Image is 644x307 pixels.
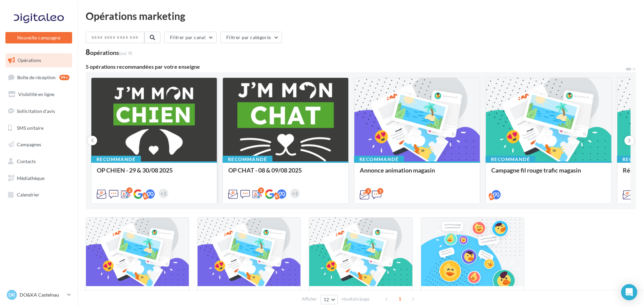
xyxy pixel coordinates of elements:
a: Visibilité en ligne [4,87,74,101]
button: Filtrer par catégorie [221,32,282,43]
div: +1 [159,189,168,198]
span: OP CHAT - 08 & 09/08 2025 [228,166,302,174]
span: Opérations [18,57,41,63]
button: 12 [321,295,338,304]
span: (sur 9) [119,50,132,56]
span: Médiathèque [17,175,45,181]
div: Recommandé [354,156,404,163]
a: Calendrier [4,188,74,202]
button: Filtrer par canal [164,32,217,43]
span: Campagnes [17,142,41,147]
div: opérations [90,50,132,56]
div: 2 [377,188,383,194]
div: 8 [86,49,132,56]
span: résultats/page [342,296,370,302]
span: Campagne fil rouge trafic magasin [491,166,581,174]
span: Calendrier [17,192,39,197]
span: 1 [394,294,405,304]
div: Recommandé [223,156,272,163]
a: Sollicitation d'avis [4,104,74,118]
a: Médiathèque [4,171,74,185]
div: Recommandé [91,156,141,163]
span: SMS unitaire [17,125,43,130]
span: DK [8,291,15,298]
div: Open Intercom Messenger [621,284,637,300]
span: Afficher [302,296,317,302]
a: DK DO&KA Castelnau [5,288,72,301]
a: Contacts [4,154,74,168]
a: SMS unitaire [4,121,74,135]
span: Boîte de réception [17,74,56,80]
a: Opérations [4,53,74,67]
div: 99+ [59,75,69,80]
span: Visibilité en ligne [18,91,54,97]
button: Nouvelle campagne [5,32,72,43]
a: Campagnes [4,137,74,152]
span: 12 [324,297,329,302]
div: 2 [258,187,264,193]
div: Recommandé [486,156,535,163]
span: Contacts [17,158,36,164]
p: DO&KA Castelnau [20,291,64,298]
div: 2 [126,187,133,193]
span: Annonce animation magasin [360,166,435,174]
div: +1 [290,189,300,198]
div: 5 opérations recommandées par votre enseigne [86,64,625,69]
span: Sollicitation d'avis [17,108,55,114]
span: OP CHIEN - 29 & 30/08 2025 [97,166,173,174]
a: Boîte de réception99+ [4,70,74,85]
div: 2 [365,188,371,194]
div: Opérations marketing [86,11,636,21]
